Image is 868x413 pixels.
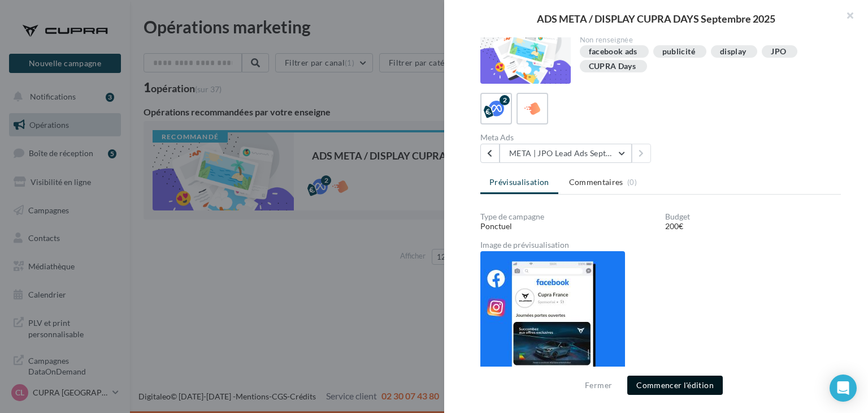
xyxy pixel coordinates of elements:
div: Type de campagne [480,213,656,221]
span: Commentaires [569,177,623,188]
div: display [720,48,746,56]
button: Commencer l'édition [627,376,723,395]
span: (0) [627,178,637,187]
div: publicité [662,48,695,56]
img: c9d0d7734d3590c1c1ab8aa068bd6873.jpg [480,251,625,378]
div: Ponctuel [480,221,656,232]
div: Image de prévisualisation [480,241,841,249]
div: 2 [500,95,510,105]
div: 200€ [665,221,841,232]
div: Non renseignée [580,35,832,45]
div: JPO [771,48,786,56]
div: ADS META / DISPLAY CUPRA DAYS Septembre 2025 [462,14,850,24]
button: META | JPO Lead Ads Septembre 2025 [500,144,632,163]
div: facebook ads [589,48,637,56]
div: Open Intercom Messenger [830,375,857,402]
div: Budget [665,213,841,221]
div: CUPRA Days [589,62,636,71]
button: Fermer [580,378,617,392]
div: Meta Ads [480,134,656,141]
